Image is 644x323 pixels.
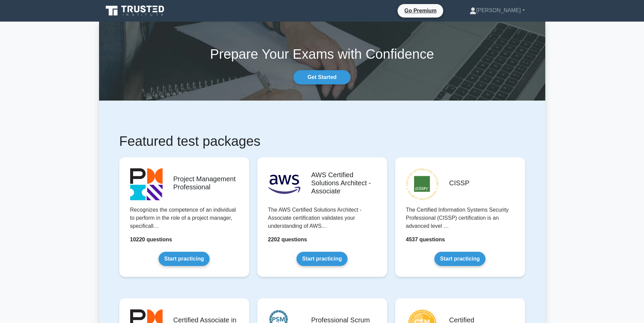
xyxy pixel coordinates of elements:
a: Start practicing [159,252,210,266]
a: Get Started [293,70,350,84]
h1: Prepare Your Exams with Confidence [99,46,545,62]
a: [PERSON_NAME] [453,4,541,17]
a: Start practicing [296,252,348,266]
a: Go Premium [400,6,440,15]
a: Start practicing [434,252,485,266]
h1: Featured test packages [119,133,525,149]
